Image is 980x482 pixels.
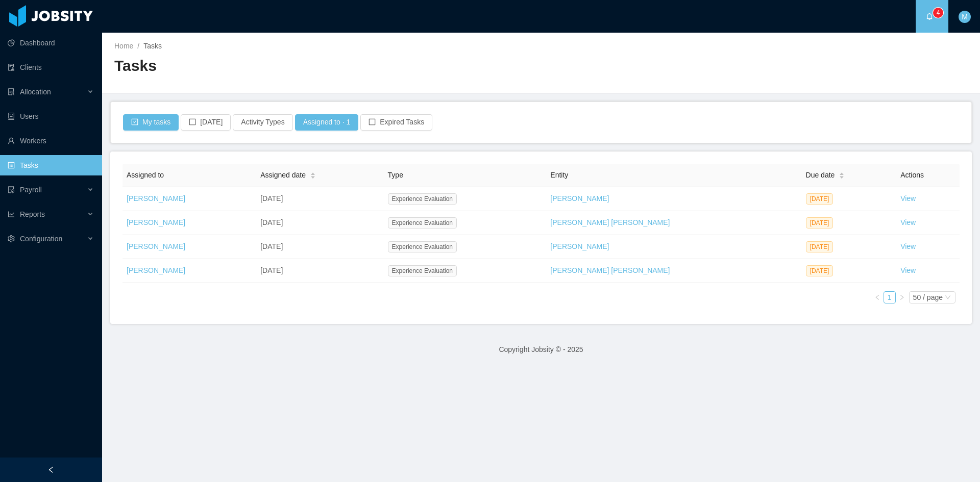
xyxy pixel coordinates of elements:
[839,171,845,178] div: Sort
[233,114,292,131] button: Activity Types
[127,266,185,274] a: [PERSON_NAME]
[123,114,179,131] button: icon: check-squareMy tasks
[806,170,835,181] span: Due date
[806,265,834,276] span: [DATE]
[127,218,185,226] a: [PERSON_NAME]
[806,241,834,252] span: [DATE]
[310,175,315,178] i: icon: caret-down
[962,11,968,23] span: M
[388,193,457,205] span: Experience Evaluation
[256,259,383,283] td: [DATE]
[933,8,943,18] sup: 4
[388,171,403,179] span: Type
[900,194,916,202] a: View
[256,187,383,211] td: [DATE]
[260,170,306,181] span: Assigned date
[900,171,924,179] span: Actions
[899,294,905,300] i: icon: right
[550,218,670,226] a: [PERSON_NAME] [PERSON_NAME]
[937,8,940,18] p: 4
[900,242,916,250] a: View
[550,266,670,274] a: [PERSON_NAME] [PERSON_NAME]
[127,171,164,179] span: Assigned to
[102,332,980,367] footer: Copyright Jobsity © - 2025
[295,114,359,131] button: Assigned to · 1
[360,114,432,131] button: icon: borderExpired Tasks
[20,210,45,218] span: Reports
[8,155,94,175] a: icon: profileTasks
[310,171,315,174] i: icon: caret-up
[8,57,94,78] a: icon: auditClients
[8,88,15,95] i: icon: solution
[20,186,42,194] span: Payroll
[256,211,383,235] td: [DATE]
[20,88,51,96] span: Allocation
[8,235,15,242] i: icon: setting
[8,211,15,218] i: icon: line-chart
[256,235,383,259] td: [DATE]
[550,171,568,179] span: Entity
[388,241,457,252] span: Experience Evaluation
[550,194,609,202] a: [PERSON_NAME]
[143,42,162,50] span: Tasks
[900,266,916,274] a: View
[839,171,845,174] i: icon: caret-up
[114,42,133,50] a: Home
[137,42,139,50] span: /
[388,265,457,276] span: Experience Evaluation
[874,294,880,300] i: icon: left
[806,193,834,205] span: [DATE]
[913,292,943,303] div: 50 / page
[806,217,834,229] span: [DATE]
[310,171,316,178] div: Sort
[884,292,895,303] a: 1
[8,186,15,193] i: icon: file-protect
[181,114,231,131] button: icon: border[DATE]
[388,217,457,229] span: Experience Evaluation
[114,56,541,77] h2: Tasks
[884,291,896,303] li: 1
[127,242,185,250] a: [PERSON_NAME]
[8,106,94,126] a: icon: robotUsers
[127,194,185,202] a: [PERSON_NAME]
[945,294,951,301] i: icon: down
[896,291,908,303] li: Next Page
[8,131,94,151] a: icon: userWorkers
[839,175,845,178] i: icon: caret-down
[550,242,609,250] a: [PERSON_NAME]
[926,13,933,20] i: icon: bell
[871,291,884,303] li: Previous Page
[900,218,916,226] a: View
[20,235,62,243] span: Configuration
[8,33,94,53] a: icon: pie-chartDashboard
